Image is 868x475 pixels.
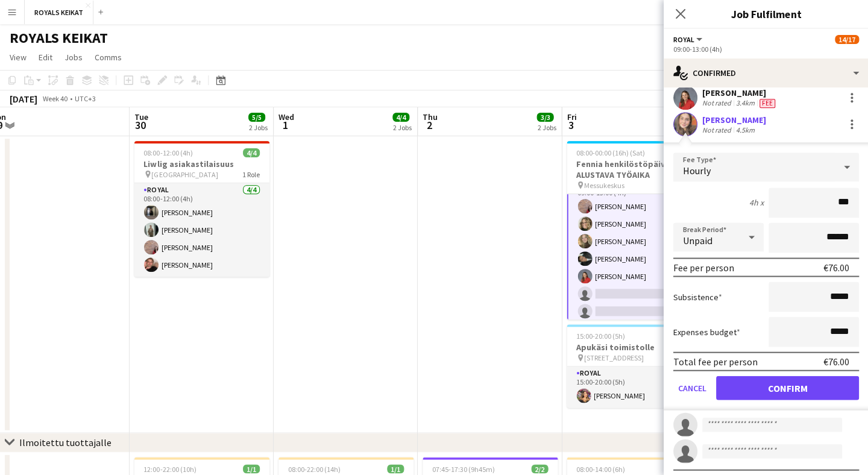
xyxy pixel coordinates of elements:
app-card-role: Royal1/115:00-20:00 (5h)[PERSON_NAME] [567,366,702,407]
div: Not rated [702,98,733,108]
app-card-role: Royal5/809:00-13:00 (4h)[PERSON_NAME][PERSON_NAME][PERSON_NAME][PERSON_NAME][PERSON_NAME] [567,176,702,342]
div: 2 Jobs [393,123,412,132]
span: Wed [278,112,294,122]
span: [GEOGRAPHIC_DATA] [152,170,218,179]
app-job-card: 15:00-20:00 (5h)1/1Apukäsi toimistolle [STREET_ADDRESS]1 RoleRoyal1/115:00-20:00 (5h)[PERSON_NAME] [567,324,702,407]
label: Expenses budget [673,326,740,337]
span: 1 Role [242,170,260,179]
span: 1/1 [243,464,260,473]
h3: Job Fulfilment [663,6,868,22]
span: Thu [423,112,438,122]
div: Fee per person [673,261,734,273]
div: Total fee per person [673,355,757,367]
div: [PERSON_NAME] [702,87,777,98]
div: €76.00 [823,261,849,273]
div: 2 Jobs [537,123,556,132]
button: Confirm [715,376,858,400]
span: 2 [421,118,438,132]
span: 1/1 [387,464,404,473]
span: 12:00-22:00 (10h) [144,464,197,473]
div: 09:00-13:00 (4h) [673,45,858,54]
span: 5/5 [248,113,265,122]
div: 4.5km [733,125,756,134]
h3: Apukäsi toimistolle [567,342,702,353]
span: 08:00-14:00 (6h) [576,464,625,473]
button: ROYALS KEIKAT [25,1,93,24]
div: 4h x [749,197,763,208]
span: 3 [565,118,576,132]
a: View [5,49,31,65]
a: Comms [90,49,127,65]
span: 30 [133,118,148,132]
h3: Fennia henkilöstöpäivä 2025 ALUSTAVA TYÖAIKA [567,159,702,180]
app-job-card: 08:00-12:00 (4h)4/4Liwlig asiakastilaisuus [GEOGRAPHIC_DATA]1 RoleRoyal4/408:00-12:00 (4h)[PERSON... [134,141,269,277]
span: 07:45-17:30 (9h45m) [432,464,495,473]
a: Jobs [60,49,87,65]
span: Messukeskus [584,181,624,190]
span: Royal [673,35,694,44]
div: 2 Jobs [249,123,268,132]
div: Crew has different fees then in role [756,98,777,108]
button: Royal [673,35,703,44]
h3: Liwlig asiakastilaisuus [134,159,269,169]
span: Jobs [64,52,83,63]
label: Subsistence [673,291,722,302]
span: 2/2 [531,464,548,473]
app-job-card: 08:00-00:00 (16h) (Sat)14/17Fennia henkilöstöpäivä 2025 ALUSTAVA TYÖAIKA Messukeskus4 RolesTeam L... [567,141,702,319]
span: 08:00-12:00 (4h) [144,148,193,157]
span: Hourly [682,165,710,177]
span: Fee [759,99,775,108]
span: View [10,52,27,63]
span: 4/4 [392,113,409,122]
span: Fri [567,112,576,122]
button: Cancel [673,376,711,400]
div: Not rated [702,125,733,134]
div: [DATE] [10,93,37,105]
span: 4/4 [243,148,260,157]
div: €76.00 [823,355,849,367]
div: Confirmed [663,58,868,87]
span: Edit [39,52,52,63]
app-card-role: Royal4/408:00-12:00 (4h)[PERSON_NAME][PERSON_NAME][PERSON_NAME][PERSON_NAME] [134,183,269,277]
span: Unpaid [682,234,711,247]
span: 15:00-20:00 (5h) [576,332,625,341]
div: Ilmoitettu tuottajalle [19,436,112,448]
span: Comms [95,52,122,63]
h1: ROYALS KEIKAT [10,29,108,47]
span: 1 [277,118,294,132]
div: [PERSON_NAME] [702,115,766,125]
span: 3/3 [536,113,553,122]
span: 14/17 [834,35,858,44]
span: [STREET_ADDRESS] [584,353,644,362]
span: 08:00-22:00 (14h) [288,464,341,473]
span: 08:00-00:00 (16h) (Sat) [576,148,645,157]
span: Tue [134,112,148,122]
span: Week 40 [40,94,70,103]
div: 3.4km [733,98,756,108]
a: Edit [34,49,57,65]
div: UTC+3 [75,94,96,103]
